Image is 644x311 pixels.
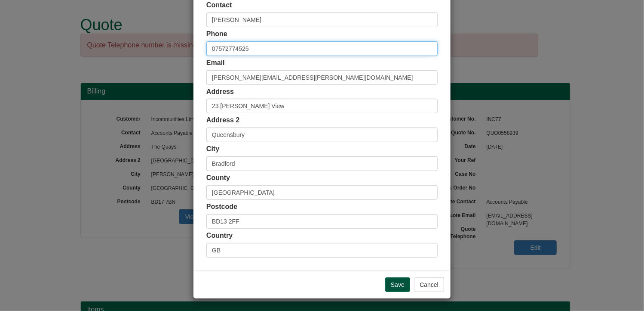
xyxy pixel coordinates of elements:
label: Email [206,58,225,68]
input: Save [385,277,410,292]
label: Country [206,231,233,241]
label: County [206,173,230,183]
label: Postcode [206,202,237,212]
label: Contact [206,0,232,10]
button: Cancel [414,277,444,292]
input: Mobile Preferred [206,41,438,56]
label: Address 2 [206,115,239,125]
label: Address [206,87,234,97]
label: Phone [206,29,227,39]
label: City [206,144,219,154]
